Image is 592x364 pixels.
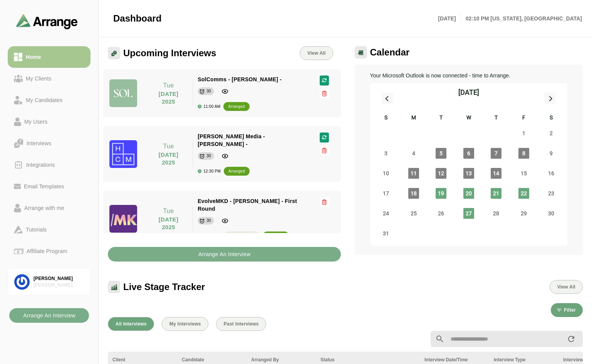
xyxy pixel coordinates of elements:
[23,96,65,105] div: My Candidates
[320,356,415,363] div: Status
[109,140,137,168] img: hannah_cranston_media_logo.jpg
[372,113,400,123] div: S
[198,198,297,212] span: EvolveMKD - [PERSON_NAME] - First Round
[436,168,446,179] span: Tuesday, August 12, 2025
[518,128,529,139] span: Friday, August 1, 2025
[21,117,50,126] div: My Users
[182,356,242,363] div: Candidate
[112,356,173,363] div: Client
[381,148,391,159] span: Sunday, August 3, 2025
[381,168,391,179] span: Sunday, August 10, 2025
[224,231,260,240] div: First Round
[16,14,78,29] img: arrangeai-name-small-logo.4d2b8aee.svg
[550,280,583,294] button: View All
[494,356,554,363] div: Interview Type
[455,113,483,123] div: W
[223,321,259,327] span: Past Interviews
[381,208,391,219] span: Sunday, August 24, 2025
[149,81,188,90] p: Tue
[9,308,89,323] button: Arrange An Interview
[381,228,391,239] span: Sunday, August 31, 2025
[228,168,245,175] div: arranged
[149,151,188,166] p: [DATE] 2025
[206,152,211,160] div: 30
[546,148,557,159] span: Saturday, August 9, 2025
[108,247,341,262] button: Arrange An Interview
[300,46,333,60] a: View All
[23,52,44,62] div: Home
[34,282,84,289] div: [PERSON_NAME] Associates
[198,247,251,262] b: Arrange An Interview
[198,104,220,109] div: 11:00 AM
[538,113,565,123] div: S
[546,208,557,219] span: Saturday, August 30, 2025
[228,103,245,111] div: arranged
[424,356,485,363] div: Interview Date/Time
[123,47,216,59] span: Upcoming Interviews
[510,113,538,123] div: F
[408,168,419,179] span: Monday, August 11, 2025
[21,182,67,191] div: Email Templates
[198,76,282,82] span: SolComms - [PERSON_NAME] -
[491,168,501,179] span: Thursday, August 14, 2025
[491,208,501,219] span: Thursday, August 28, 2025
[149,216,188,231] p: [DATE] 2025
[149,90,188,106] p: [DATE] 2025
[162,317,208,331] button: My Interviews
[408,188,419,199] span: Monday, August 18, 2025
[21,203,67,213] div: Arrange with me
[267,232,284,240] div: arranged
[518,168,529,179] span: Friday, August 15, 2025
[408,148,419,159] span: Monday, August 4, 2025
[546,168,557,179] span: Saturday, August 16, 2025
[23,160,58,169] div: Integrations
[518,208,529,219] span: Friday, August 29, 2025
[370,71,568,80] p: Your Microsoft Outlook is now connected - time to Arrange.
[551,303,583,317] button: Filter
[461,14,582,23] p: 02:10 PM [US_STATE], [GEOGRAPHIC_DATA]
[8,89,91,111] a: My Candidates
[8,240,91,262] a: Affiliate Program
[149,206,188,216] p: Tue
[115,321,147,327] span: All Interviews
[206,87,211,95] div: 30
[408,208,419,219] span: Monday, August 25, 2025
[216,317,266,331] button: Past Interviews
[436,208,446,219] span: Tuesday, August 26, 2025
[169,321,201,327] span: My Interviews
[198,133,265,147] span: [PERSON_NAME] Media - [PERSON_NAME] -
[438,14,461,23] p: [DATE]
[428,113,455,123] div: T
[370,47,410,58] span: Calendar
[149,142,188,151] p: Tue
[206,217,211,225] div: 30
[23,225,50,234] div: Tutorials
[109,205,137,233] img: evolvemkd-logo.jpg
[123,281,205,293] span: Live Stage Tracker
[563,307,576,313] span: Filter
[113,13,161,24] span: Dashboard
[546,188,557,199] span: Saturday, August 23, 2025
[23,139,54,148] div: Interviews
[8,68,91,89] a: My Clients
[23,308,75,323] b: Arrange An Interview
[109,79,137,107] img: solcomms_logo.jpg
[8,46,91,68] a: Home
[518,148,529,159] span: Friday, August 8, 2025
[483,113,510,123] div: T
[463,148,474,159] span: Wednesday, August 6, 2025
[8,268,91,296] a: [PERSON_NAME][PERSON_NAME] Associates
[491,188,501,199] span: Thursday, August 21, 2025
[381,188,391,199] span: Sunday, August 17, 2025
[567,334,576,344] i: appended action
[307,50,325,56] span: View All
[458,87,479,98] div: [DATE]
[436,188,446,199] span: Tuesday, August 19, 2025
[34,275,84,282] div: [PERSON_NAME]
[8,219,91,240] a: Tutorials
[546,128,557,139] span: Saturday, August 2, 2025
[23,247,70,256] div: Affiliate Program
[8,133,91,154] a: Interviews
[400,113,428,123] div: M
[463,168,474,179] span: Wednesday, August 13, 2025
